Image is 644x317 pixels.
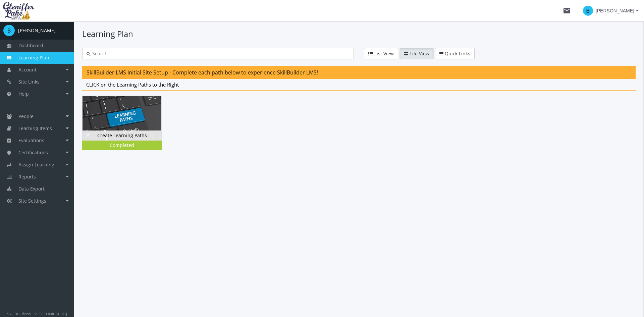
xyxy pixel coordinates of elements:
[18,42,43,49] span: Dashboard
[18,78,40,85] span: Site Links
[583,6,593,16] span: B
[18,54,49,61] span: Learning Plan
[18,125,52,131] span: Learning Items
[18,91,29,97] span: Help
[7,311,67,316] small: SkillBuilder® - v.[TECHNICAL_ID]
[82,28,636,40] h1: Learning Plan
[410,50,429,57] span: Tile View
[18,27,56,34] div: [PERSON_NAME]
[596,5,634,17] span: [PERSON_NAME]
[91,50,350,57] input: Search
[445,50,470,57] span: Quick Links
[18,113,34,119] span: People
[84,142,160,149] div: Completed
[82,96,172,160] div: Create Learning Paths
[18,198,46,204] span: Site Settings
[86,81,179,88] span: CLICK on the Learning Paths to the Right
[83,130,161,141] div: Create Learning Paths
[18,173,36,180] span: Reports
[18,137,44,144] span: Evaluations
[87,69,318,76] span: SkillBuilder LMS Initial Site Setup - Complete each path below to experience SkillBuilder LMS!
[18,161,54,168] span: Assign Learning
[18,66,37,73] span: Account
[18,149,48,156] span: Certifications
[563,7,571,15] mat-icon: mail
[374,50,394,57] span: List View
[3,25,15,36] span: B
[18,186,45,192] span: Data Export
